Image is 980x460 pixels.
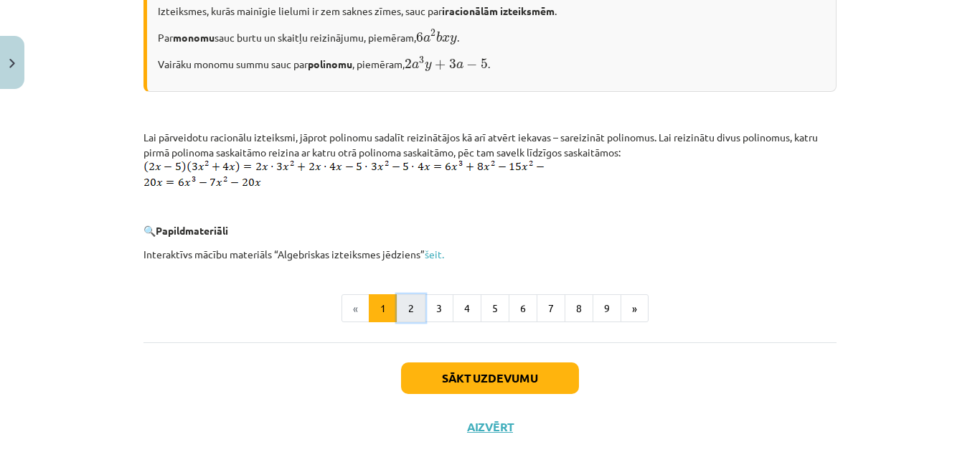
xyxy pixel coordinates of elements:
[423,35,430,42] span: a
[425,62,432,71] span: y
[450,35,457,44] span: y
[143,294,837,323] nav: Page navigation example
[509,294,537,323] button: 6
[537,294,565,323] button: 7
[308,57,352,70] b: polinomu
[158,4,825,19] p: Izteiksmes, kurās mainīgie lielumi ir zem saknes zīmes, sauc par .
[412,62,419,69] span: a
[405,59,412,69] span: 2
[369,294,397,323] button: 1
[442,35,450,42] span: x
[466,60,477,70] span: −
[621,294,649,323] button: »
[158,54,825,72] p: Vairāku monomu summu sauc par , piemēram, .
[143,130,837,191] p: Lai pārveidotu racionālu izteiksmi, jāprot polinomu sadalīt reizinātājos kā arī atvērt iekavas – ...
[419,57,424,64] span: 3
[397,294,425,323] button: 2
[416,32,423,42] span: 6
[481,294,509,323] button: 5
[173,31,215,44] b: monomu
[143,223,837,238] p: 🔍
[456,62,463,69] span: a
[442,4,555,17] b: iracionālām izteiksmēm
[143,247,837,262] p: Interaktīvs mācību materiāls “Algebriskas izteiksmes jēdziens”
[158,27,825,45] p: Par sauc burtu un skaitļu reizinājumu, piemēram, .
[463,420,517,434] button: Aizvērt
[449,59,456,69] span: 3
[453,294,481,323] button: 4
[143,160,575,191] img: equation_2.pdf
[425,294,453,323] button: 3
[425,248,444,260] a: šeit.
[435,60,446,70] span: +
[593,294,621,323] button: 9
[481,59,488,69] span: 5
[436,32,442,42] span: b
[565,294,593,323] button: 8
[156,224,228,237] b: Papildmateriāli
[430,29,435,37] span: 2
[401,362,579,394] button: Sākt uzdevumu
[9,59,15,68] img: icon-close-lesson-0947bae3869378f0d4975bcd49f059093ad1ed9edebbc8119c70593378902aed.svg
